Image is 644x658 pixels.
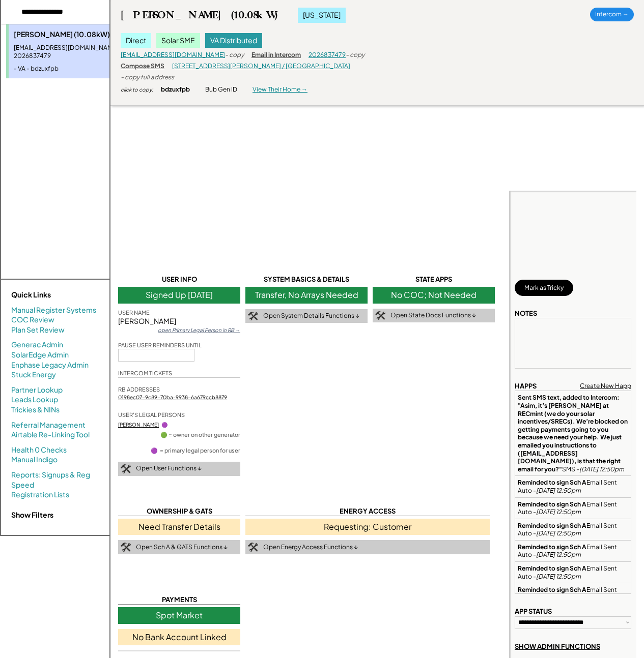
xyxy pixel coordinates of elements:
a: [STREET_ADDRESS][PERSON_NAME] / [GEOGRAPHIC_DATA] [172,62,350,70]
strong: Reminded to sign Sch A [518,500,586,508]
a: SolarEdge Admin [11,350,69,360]
a: Plan Set Review [11,325,65,335]
a: [PERSON_NAME] [118,422,159,428]
div: Solar SME [156,33,200,48]
a: Manual Indigo [11,455,58,465]
div: SMS - [518,394,628,473]
div: INTERCOM TICKETS [118,369,172,377]
div: Bub Gen ID [205,85,237,94]
div: Email Sent Auto - [518,543,628,559]
a: Leads Lookup [11,395,58,405]
div: SHOW ADMIN FUNCTIONS [515,642,600,651]
div: View Their Home → [253,85,307,94]
div: 🟢 = owner on other generator [160,431,240,438]
div: - copy full address [121,73,174,82]
div: Email Sent Auto - [518,500,628,516]
div: Intercom → [590,8,634,21]
div: click to copy: [121,86,153,93]
div: [US_STATE] [298,8,346,23]
div: - copy [225,51,244,59]
div: [PERSON_NAME] (10.08kW) [14,29,138,40]
div: [EMAIL_ADDRESS][DOMAIN_NAME] - 2026837479 [14,44,138,61]
em: [DATE] 12:50pm [536,551,581,558]
em: [DATE] 12:50pm [536,508,581,516]
a: Referral Management [11,420,86,430]
div: Email Sent Auto - [518,564,628,580]
em: [DATE] 12:50pm [579,465,624,473]
strong: Sent SMS text, added to Intercom: "Asim, it’s [PERSON_NAME] at RECmint (we do your solar incentiv... [518,394,629,472]
a: [EMAIL_ADDRESS][DOMAIN_NAME] [121,51,225,58]
strong: Reminded to sign Sch A [518,478,586,486]
a: 0198ec07-9c89-70ba-9938-6a679ccb8879 [118,394,227,400]
a: Reports: Signups & Reg Speed [11,470,99,490]
em: [DATE] 12:50pm [536,487,581,494]
div: Open State Docs Functions ↓ [390,311,476,320]
div: Open User Functions ↓ [136,464,202,473]
div: No COC; Not Needed [373,287,495,303]
div: Requesting: Customer [245,519,490,535]
strong: Reminded to sign Sch A [518,543,586,551]
div: HAPPS [515,381,537,391]
div: RB ADDRESSES [118,385,160,393]
strong: Reminded to sign Sch A [518,522,586,529]
div: PAYMENTS [118,595,240,605]
div: USER INFO [118,275,240,284]
img: tool-icon.png [121,464,131,473]
strong: Show Filters [11,510,53,519]
a: Enphase Legacy Admin [11,360,89,370]
div: - VA - bdzuxfpb [14,65,138,73]
div: SYSTEM BASICS & DETAILS [245,275,368,284]
div: Email Sent Auto - [518,478,628,494]
div: Direct [121,33,151,48]
div: VA Distributed [205,33,262,48]
a: Generac Admin [11,340,63,350]
a: COC Review [11,315,54,325]
div: Open System Details Functions ↓ [263,312,359,320]
div: bdzuxfpb [161,85,190,94]
img: tool-icon.png [121,543,131,552]
div: OWNERSHIP & GATS [118,506,240,516]
div: Email Sent Auto - [518,586,628,602]
div: Quick Links [11,290,113,300]
div: Email Sent Auto - [518,522,628,537]
div: STATE APPS [373,275,495,284]
div: APP STATUS [515,607,552,616]
div: USER'S LEGAL PERSONS [118,411,185,418]
div: Create New Happ [580,382,631,391]
div: Open Sch A & GATS Functions ↓ [136,543,228,552]
div: Spot Market [118,607,240,623]
a: Trickies & NINs [11,405,60,415]
div: USER NAME [118,309,150,316]
a: Registration Lists [11,490,69,500]
button: Mark as Tricky [515,280,573,296]
div: Open Energy Access Functions ↓ [263,543,358,552]
div: 🟣 [161,421,167,428]
div: [PERSON_NAME] (10.08kW) [121,9,277,21]
a: Health 0 Checks [11,445,67,455]
a: Manual Register Systems [11,305,96,315]
div: 🟣 = primary legal person for user [151,446,240,454]
em: [DATE] 12:50pm [536,529,581,537]
div: [PERSON_NAME] [118,316,240,326]
div: Need Transfer Details [118,519,240,535]
div: No Bank Account Linked [118,629,240,645]
a: 2026837479 [309,51,346,58]
a: Partner Lookup [11,385,63,395]
div: Compose SMS [121,62,164,71]
a: Airtable Re-Linking Tool [11,430,90,440]
div: ENERGY ACCESS [245,506,490,516]
img: tool-icon.png [248,543,258,552]
div: - copy [346,51,365,59]
img: tool-icon.png [248,312,258,321]
div: Signed Up [DATE] [118,287,240,303]
a: Stuck Energy [11,370,56,380]
img: tool-icon.png [375,311,385,320]
strong: Reminded to sign Sch A [518,564,586,572]
strong: Reminded to sign Sch A [518,586,586,593]
div: Transfer, No Arrays Needed [245,287,368,303]
div: open Primary Legal Person in RB → [158,326,240,334]
div: PAUSE USER REMINDERS UNTIL [118,341,202,349]
div: NOTES [515,309,537,318]
div: Email in Intercom [251,51,301,59]
em: [DATE] 12:50pm [536,573,581,580]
